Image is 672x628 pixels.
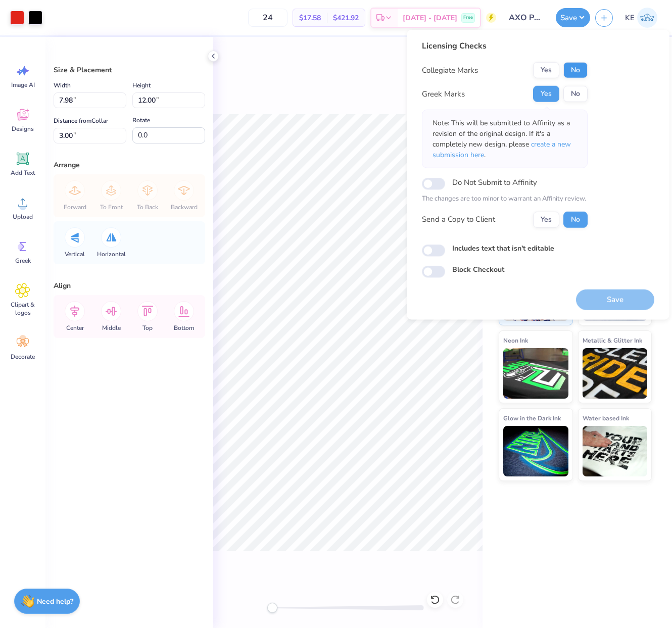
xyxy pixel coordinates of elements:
[54,280,205,291] div: Align
[54,115,108,127] label: Distance from Collar
[583,335,642,346] span: Metallic & Glitter Ink
[556,8,590,27] button: Save
[267,603,277,613] div: Accessibility label
[452,264,504,275] label: Block Checkout
[625,12,635,24] span: KE
[248,9,287,27] input: – –
[533,62,559,78] button: Yes
[503,348,568,399] img: Neon Ink
[15,257,31,265] span: Greek
[66,324,84,332] span: Center
[37,597,73,606] strong: Need help?
[433,118,577,160] p: Note: This will be submitted to Affinity as a revision of the original design. If it's a complete...
[503,413,561,423] span: Glow in the Dark Ink
[563,211,588,227] button: No
[422,88,465,100] div: Greek Marks
[11,81,35,89] span: Image AI
[463,14,473,21] span: Free
[299,13,321,23] span: $17.58
[583,426,648,476] img: Water based Ink
[533,86,559,102] button: Yes
[583,413,629,423] span: Water based Ink
[403,13,457,23] span: [DATE] - [DATE]
[452,243,554,253] label: Includes text that isn't editable
[11,169,35,177] span: Add Text
[142,324,153,332] span: Top
[422,214,495,225] div: Send a Copy to Client
[503,335,528,346] span: Neon Ink
[501,8,551,28] input: Untitled Design
[563,86,588,102] button: No
[503,426,568,476] img: Glow in the Dark Ink
[422,40,588,52] div: Licensing Checks
[583,348,648,399] img: Metallic & Glitter Ink
[422,65,478,76] div: Collegiate Marks
[97,250,126,258] span: Horizontal
[620,8,662,28] a: KE
[333,13,359,23] span: $421.92
[13,213,33,221] span: Upload
[132,79,151,91] label: Height
[422,194,588,204] p: The changes are too minor to warrant an Affinity review.
[6,301,39,317] span: Clipart & logos
[54,65,205,75] div: Size & Placement
[533,211,559,227] button: Yes
[452,176,537,189] label: Do Not Submit to Affinity
[637,8,657,28] img: Kent Everic Delos Santos
[102,324,121,332] span: Middle
[132,114,150,126] label: Rotate
[174,324,194,332] span: Bottom
[65,250,85,258] span: Vertical
[54,160,205,170] div: Arrange
[54,79,71,91] label: Width
[563,62,588,78] button: No
[12,125,34,133] span: Designs
[11,353,35,361] span: Decorate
